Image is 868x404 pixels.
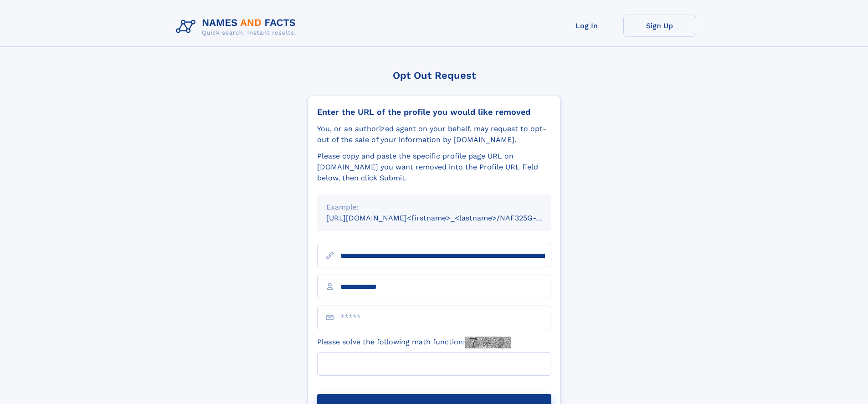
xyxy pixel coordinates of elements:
div: Please copy and paste the specific profile page URL on [DOMAIN_NAME] you want removed into the Pr... [317,151,551,184]
div: Example: [326,202,542,213]
label: Please solve the following math function: [317,337,511,348]
div: You, or an authorized agent on your behalf, may request to opt-out of the sale of your informatio... [317,123,551,145]
div: Opt Out Request [308,70,561,81]
a: Log In [550,15,623,37]
a: Sign Up [623,15,696,37]
img: Logo Names and Facts [172,15,303,39]
small: [URL][DOMAIN_NAME]<firstname>_<lastname>/NAF325G-xxxxxxxx [326,214,569,222]
div: Enter the URL of the profile you would like removed [317,107,551,117]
